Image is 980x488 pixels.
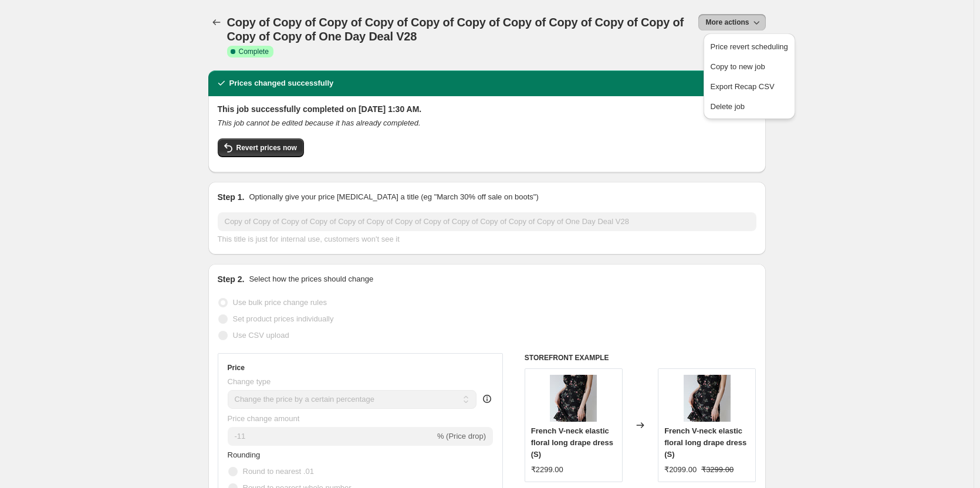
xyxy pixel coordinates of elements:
h2: This job successfully completed on [DATE] 1:30 AM. [218,103,756,115]
span: This title is just for internal use, customers won't see it [218,235,400,243]
span: Copy of Copy of Copy of Copy of Copy of Copy of Copy of Copy of Copy of Copy of Copy of Copy of O... [227,16,684,43]
span: % (Price drop) [437,432,486,440]
span: Change type [228,377,271,386]
strike: ₹3299.00 [701,464,734,476]
img: Comp1_00000_6ccfdcfb-8582-41ec-a9f2-9e705b771ca5_80x.jpg [550,375,597,422]
img: Comp1_00000_6ccfdcfb-8582-41ec-a9f2-9e705b771ca5_80x.jpg [684,375,731,422]
h2: Step 1. [218,191,245,203]
span: Price revert scheduling [711,42,788,51]
h2: Prices changed successfully [229,77,334,89]
input: -15 [228,427,435,446]
div: help [481,393,493,405]
span: Revert prices now [236,143,297,152]
span: Copy to new job [711,62,765,71]
button: Price revert scheduling [707,37,792,56]
button: Copy to new job [707,57,792,76]
h2: Step 2. [218,273,245,285]
span: Export Recap CSV [711,82,775,91]
div: ₹2099.00 [664,464,697,476]
input: 30% off holiday sale [218,212,756,231]
p: Optionally give your price [MEDICAL_DATA] a title (eg "March 30% off sale on boots") [249,191,538,203]
span: More actions [705,18,749,27]
h6: STOREFRONT EXAMPLE [525,353,756,362]
span: French V-neck elastic floral long drape dress (S) [531,426,613,459]
span: Round to nearest .01 [243,467,314,476]
span: Delete job [711,102,745,111]
div: ₹2299.00 [531,464,563,476]
button: Export Recap CSV [707,77,792,96]
p: Select how the prices should change [249,273,373,285]
span: Set product prices individually [233,314,334,323]
button: Delete job [707,97,792,116]
span: Use CSV upload [233,331,289,340]
span: Rounding [228,450,261,459]
span: French V-neck elastic floral long drape dress (S) [664,426,746,459]
button: Revert prices now [218,138,304,157]
h3: Price [228,363,245,372]
i: This job cannot be edited because it has already completed. [218,118,421,127]
span: Use bulk price change rules [233,298,327,307]
button: More actions [698,14,765,30]
span: Price change amount [228,414,300,423]
button: Price change jobs [208,14,225,30]
span: Complete [239,47,269,56]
